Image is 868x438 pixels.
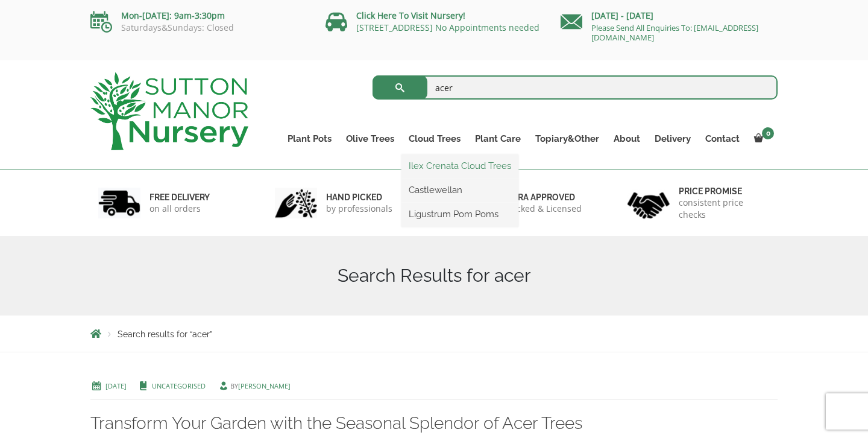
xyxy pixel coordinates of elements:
h6: hand picked [326,192,392,203]
input: Search... [373,75,778,100]
img: 2.jpg [275,188,317,218]
a: Cloud Trees [401,130,468,147]
h6: FREE DELIVERY [149,192,210,203]
a: Plant Pots [280,130,339,147]
img: logo [90,72,248,150]
h6: Defra approved [502,192,582,203]
span: by [218,381,291,390]
a: Ligustrum Pom Poms [401,205,518,223]
a: [PERSON_NAME] [238,381,291,390]
a: Contact [698,130,747,147]
a: [DATE] [105,381,127,390]
p: [DATE] - [DATE] [561,8,778,23]
img: 1.jpg [98,188,140,218]
a: Uncategorised [152,381,206,390]
p: by professionals [326,203,392,215]
a: Ilex Crenata Cloud Trees [401,157,518,175]
a: Delivery [647,130,698,147]
a: About [606,130,647,147]
span: Search results for “acer” [118,329,212,339]
p: Saturdays&Sundays: Closed [90,23,307,33]
a: Olive Trees [339,130,401,147]
a: Transform Your Garden with the Seasonal Splendor of Acer Trees [90,413,582,433]
h1: Search Results for acer [90,265,778,287]
a: Castlewellan [401,181,518,199]
a: Please Send All Enquiries To: [EMAIL_ADDRESS][DOMAIN_NAME] [591,22,758,43]
p: Mon-[DATE]: 9am-3:30pm [90,8,307,23]
a: Plant Care [468,130,528,147]
p: consistent price checks [679,197,770,221]
span: 0 [762,127,774,139]
a: Topiary&Other [528,130,606,147]
a: [STREET_ADDRESS] No Appointments needed [356,22,539,33]
h6: Price promise [679,186,770,197]
nav: Breadcrumbs [90,329,778,338]
a: Click Here To Visit Nursery! [356,10,465,21]
img: 4.jpg [627,185,670,221]
a: 0 [747,130,778,147]
p: on all orders [149,203,210,215]
p: checked & Licensed [502,203,582,215]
